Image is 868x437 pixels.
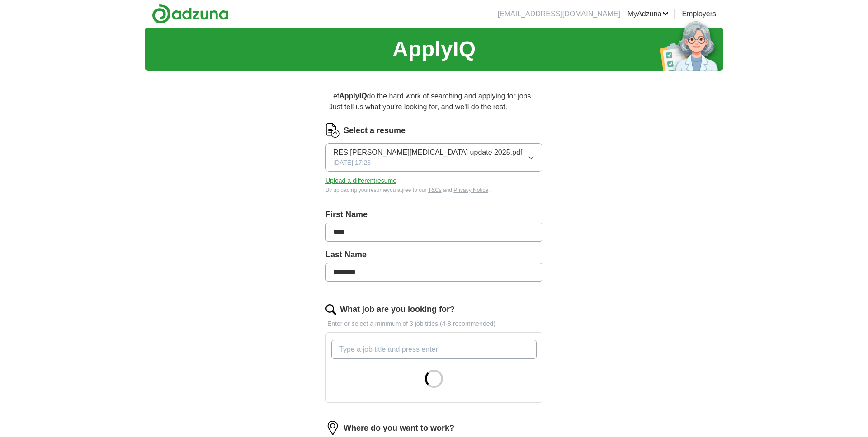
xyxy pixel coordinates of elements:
[325,186,542,194] div: By uploading your resume you agree to our and .
[340,303,455,316] label: What job are you looking for?
[344,125,406,137] label: Select a resume
[339,92,367,100] strong: ApplyIQ
[428,187,442,193] a: T&Cs
[682,9,716,19] a: Employers
[333,158,371,167] span: [DATE] 17:23
[627,9,669,19] a: MyAdzuna
[325,123,340,138] img: CV Icon
[453,187,488,193] a: Privacy Notice
[325,319,542,329] p: Enter or select a minimum of 3 job titles (4-8 recommended)
[392,33,476,65] h1: ApplyIQ
[498,9,620,19] li: [EMAIL_ADDRESS][DOMAIN_NAME]
[325,421,340,435] img: location.png
[325,176,396,186] button: Upload a differentresume
[325,304,336,315] img: search.png
[325,143,542,172] button: RES [PERSON_NAME][MEDICAL_DATA] update 2025.pdf[DATE] 17:23
[344,422,454,434] label: Where do you want to work?
[325,209,542,221] label: First Name
[325,87,542,116] p: Let do the hard work of searching and applying for jobs. Just tell us what you're looking for, an...
[152,4,229,24] img: Adzuna logo
[331,340,537,359] input: Type a job title and press enter
[333,147,522,158] span: RES [PERSON_NAME][MEDICAL_DATA] update 2025.pdf
[325,249,542,261] label: Last Name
